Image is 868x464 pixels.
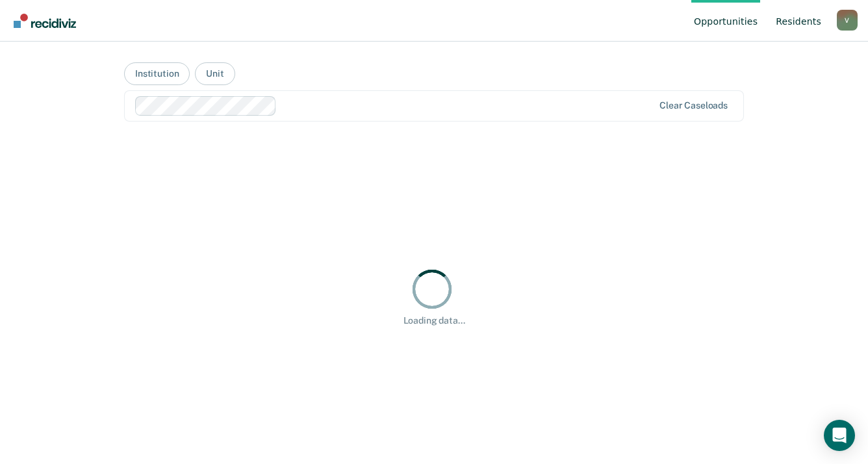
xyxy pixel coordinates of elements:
button: Unit [195,62,235,85]
div: Loading data... [403,315,465,326]
button: Profile dropdown button [837,10,858,31]
div: Open Intercom Messenger [824,420,855,451]
button: Institution [124,62,190,85]
div: V [837,10,858,31]
div: Clear caseloads [659,100,728,111]
img: Recidiviz [14,14,76,28]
